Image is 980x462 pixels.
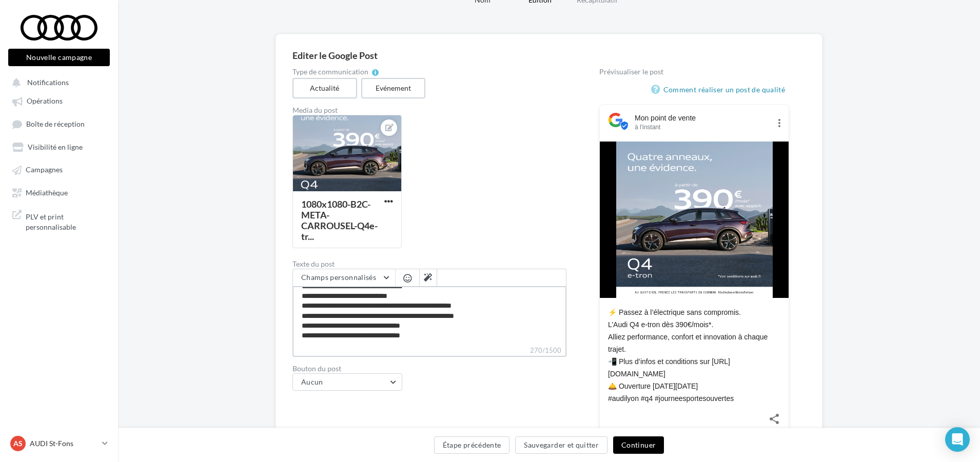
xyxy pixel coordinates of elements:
p: AUDI St-Fons [30,438,98,449]
a: Visibilité en ligne [6,137,112,156]
a: Campagnes [6,160,112,178]
span: Médiathèque [26,188,68,197]
span: Visibilité en ligne [28,143,83,151]
div: ⚡ Passez à l’électrique sans compromis. L’Audi Q4 e-tron dès 390€/mois*. Alliez performance, conf... [608,306,780,405]
span: Campagnes [26,166,63,174]
div: à l'instant [635,123,770,131]
label: Bouton du post [292,365,566,372]
button: Aucun [292,373,402,391]
span: Notifications [27,78,69,87]
label: Evénement [361,78,426,98]
button: Étape précédente [434,436,510,454]
span: AS [13,438,23,449]
a: AS AUDI St-Fons [8,434,110,453]
img: 1080x1080-B2C-META-CARROUSEL-Q4e-tron-01-V1-LOM3_TRANSPORTS [616,142,773,298]
button: Sauvegarder et quitter [515,436,607,454]
span: Aucun [301,377,323,386]
div: Media du post [292,107,566,114]
div: Editer le Google Post [292,51,806,60]
label: Actualité [292,78,357,98]
span: Champs personnalisés [301,273,376,282]
button: Champs personnalisés [293,269,395,287]
a: PLV et print personnalisable [6,206,112,236]
button: Continuer [613,436,664,454]
a: Opérations [6,91,112,110]
label: 270/1500 [292,345,566,357]
div: Mon point de vente [635,113,770,123]
button: Nouvelle campagne [8,49,110,66]
div: Open Intercom Messenger [945,427,970,452]
a: Médiathèque [6,183,112,202]
span: Opérations [27,97,63,106]
span: Type de communication [292,68,368,75]
a: Comment réaliser un post de qualité [651,84,789,96]
div: Prévisualiser le post [599,68,789,75]
span: Boîte de réception [26,119,85,128]
a: Boîte de réception [6,114,112,133]
span: PLV et print personnalisable [26,210,106,232]
div: 1080x1080-B2C-META-CARROUSEL-Q4e-tr... [301,198,378,242]
label: Texte du post [292,260,566,268]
